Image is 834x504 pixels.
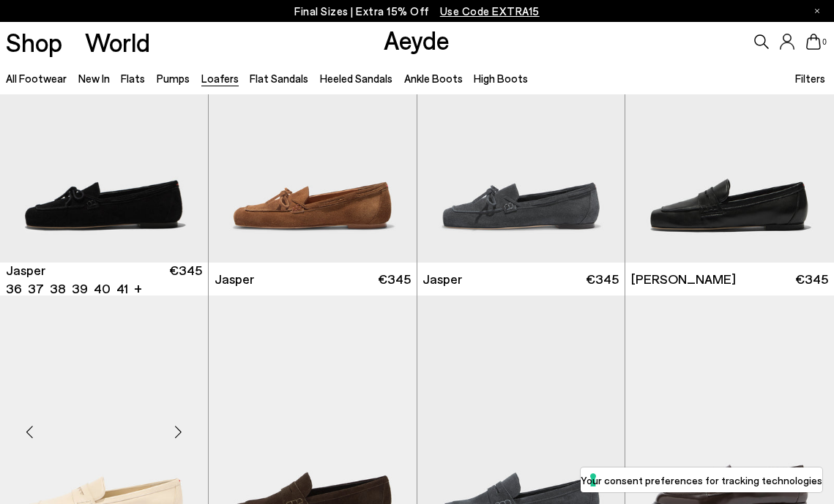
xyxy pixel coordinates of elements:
li: 41 [116,279,128,298]
li: 39 [72,279,88,298]
a: All Footwear [6,72,67,85]
img: Jasper Moccasin Loafers [417,1,625,263]
a: World [85,29,150,55]
a: 0 [806,34,821,50]
a: Jasper €345 [209,263,417,296]
span: €345 [795,270,828,288]
p: Final Sizes | Extra 15% Off [294,2,540,20]
span: Jasper [215,270,254,288]
a: Heeled Sandals [320,72,392,85]
a: Ankle Boots [404,72,463,85]
a: High Boots [474,72,528,85]
a: Shop [6,29,62,55]
span: Jasper [6,261,45,279]
span: [PERSON_NAME] [631,270,736,288]
span: 0 [821,38,828,46]
a: New In [78,72,110,85]
li: 38 [50,279,66,298]
span: €345 [169,261,202,298]
a: Aeyde [384,24,450,55]
span: €345 [586,270,619,288]
ul: variant [6,279,124,298]
label: Your consent preferences for tracking technologies [581,473,822,488]
a: Jasper €345 [417,263,625,296]
li: 37 [28,279,44,298]
li: + [134,278,142,298]
a: Pumps [157,72,190,85]
span: Navigate to /collections/ss25-final-sizes [440,4,540,18]
span: Filters [795,72,825,85]
button: Your consent preferences for tracking technologies [581,467,822,492]
a: Flats [121,72,145,85]
span: €345 [378,270,411,288]
li: 40 [94,279,111,298]
a: Flat Sandals [250,72,308,85]
li: 36 [6,279,22,298]
span: Jasper [422,270,462,288]
img: Jasper Moccasin Loafers [209,1,417,263]
a: Loafers [201,72,239,85]
img: Lana Moccasin Loafers [625,1,834,263]
a: [PERSON_NAME] €345 [625,263,834,296]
